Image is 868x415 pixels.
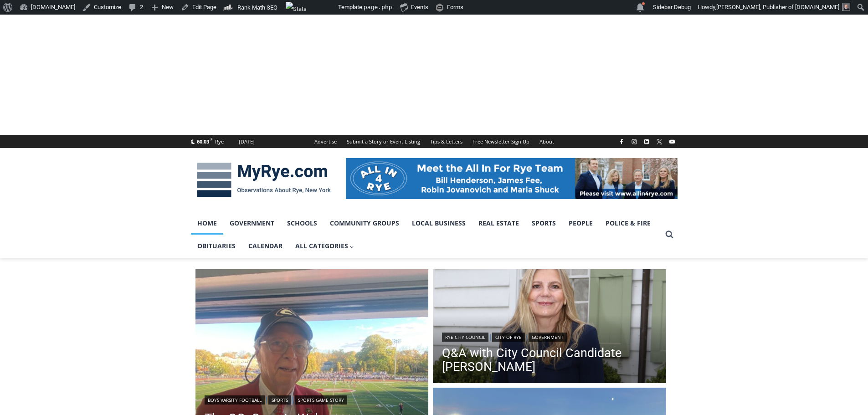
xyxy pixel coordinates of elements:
img: (PHOTO: City council candidate Maria Tufvesson Shuck.) [433,269,666,386]
a: Boys Varsity Football [205,395,265,405]
span: F [211,137,212,142]
a: Government [529,333,567,342]
nav: Primary Navigation [191,212,661,258]
div: [DATE] [239,138,255,146]
span: [PERSON_NAME], Publisher of [DOMAIN_NAME] [716,4,839,10]
a: Government [223,212,281,235]
a: Submit a Story or Event Listing [342,135,425,148]
a: Community Groups [324,212,406,235]
a: Sports [268,395,291,405]
a: Advertise [309,135,342,148]
a: Sports [525,212,562,235]
div: Rye [215,138,224,146]
a: Schools [281,212,324,235]
nav: Secondary Navigation [309,135,559,148]
a: Linkedin [641,136,652,147]
a: YouTube [667,136,678,147]
a: About [534,135,559,148]
a: All Categories [289,235,361,257]
a: X [654,136,665,147]
a: Sports Game Story [295,395,347,405]
div: | | [205,394,420,405]
a: Local Business [406,212,472,235]
span: page.php [364,4,392,10]
a: Real Estate [472,212,525,235]
a: Police & Fire [599,212,657,235]
a: Tips & Letters [425,135,467,148]
a: Calendar [242,235,289,257]
a: City of Rye [492,333,525,342]
a: Read More Q&A with City Council Candidate Maria Tufvesson Shuck [433,269,666,386]
a: Rye City Council [442,333,488,342]
a: Q&A with City Council Candidate [PERSON_NAME] [442,346,657,374]
img: Views over 48 hours. Click for more Jetpack Stats. [286,2,337,13]
a: People [562,212,599,235]
a: Free Newsletter Sign Up [467,135,534,148]
div: | | [442,331,657,342]
span: Rank Math SEO [237,4,277,11]
img: All in for Rye [346,158,678,199]
button: View Search Form [661,226,678,243]
a: Instagram [629,136,640,147]
a: Obituaries [191,235,242,257]
span: All Categories [295,241,354,251]
span: 60.03 [197,138,209,145]
a: Home [191,212,223,235]
img: MyRye.com [191,156,337,204]
a: Facebook [616,136,627,147]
